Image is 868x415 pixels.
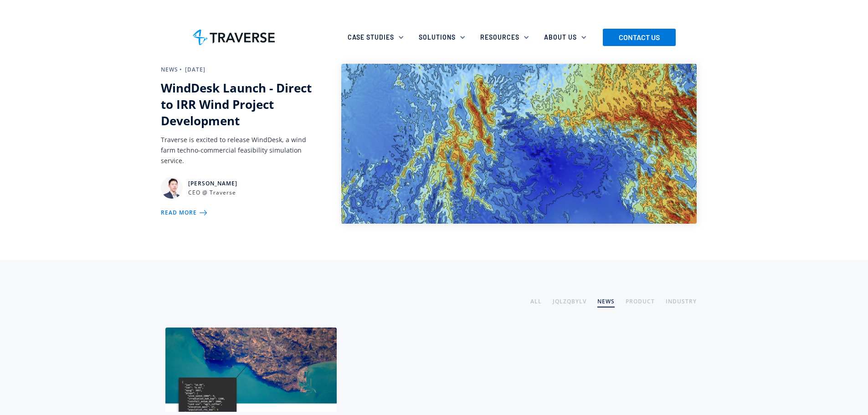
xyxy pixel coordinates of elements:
[161,134,314,166] p: Traverse is excited to release WindDesk, a wind farm techno-commercial feasibility simulation ser...
[161,65,180,74] div: News
[161,208,197,218] div: READ MORE
[188,189,237,197] div: CEO @ Traverse
[603,29,676,46] a: CONTACT US
[666,297,697,307] a: Industry
[342,27,413,47] div: Case Studies
[161,80,314,129] h1: WindDesk Launch - Direct to IRR Wind Project Development
[544,33,577,42] div: About Us
[180,66,184,73] strong: •
[348,33,394,42] div: Case Studies
[475,27,539,47] div: Resources
[626,297,655,307] a: Product
[530,297,542,307] a: ALL
[597,297,615,307] a: News
[419,33,456,42] div: Solutions
[539,27,596,47] div: About Us
[161,64,708,224] a: News•[DATE]WindDesk Launch - Direct to IRR Wind Project DevelopmentTraverse is excited to release...
[185,65,207,74] div: [DATE]
[553,297,586,307] a: JqLZQByLv
[413,27,475,47] div: Solutions
[480,33,519,42] div: Resources
[188,179,237,189] div: [PERSON_NAME]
